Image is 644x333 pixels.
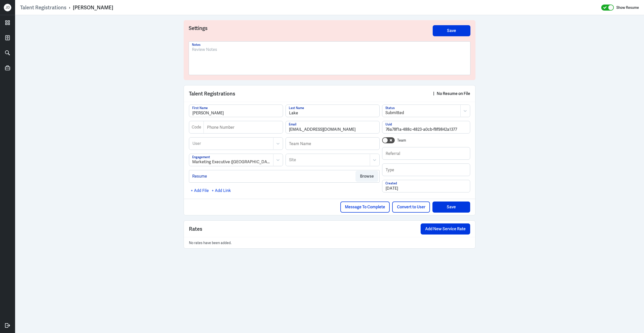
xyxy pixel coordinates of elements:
a: Talent Registrations [20,4,66,11]
h3: Settings [189,25,433,36]
input: Team Name [286,138,379,150]
input: Email [286,121,379,133]
button: Message To Complete [340,202,390,213]
span: Rates [189,225,202,233]
span: No Resume on File [437,91,470,96]
input: Last Name [286,105,379,117]
label: Team [397,138,406,143]
button: Add New Service Rate [421,223,470,235]
input: First Name [189,105,283,117]
button: Save [433,25,470,36]
p: No rates have been added. [189,240,470,246]
label: Show Resume [616,4,639,11]
div: [PERSON_NAME] [73,4,113,11]
input: Uuid [382,121,470,133]
button: Convert to User [392,202,430,213]
div: + Add File [189,186,210,195]
div: + Add Link [210,186,232,195]
div: | [433,91,470,97]
input: Type [382,164,470,176]
input: Created [382,180,470,192]
button: Browse [355,171,378,182]
input: Referral [382,147,470,159]
input: Phone Number [204,121,283,133]
button: Save [432,202,470,213]
div: Talent Registrations [184,85,475,102]
p: › [66,4,73,11]
div: J D [4,4,11,11]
